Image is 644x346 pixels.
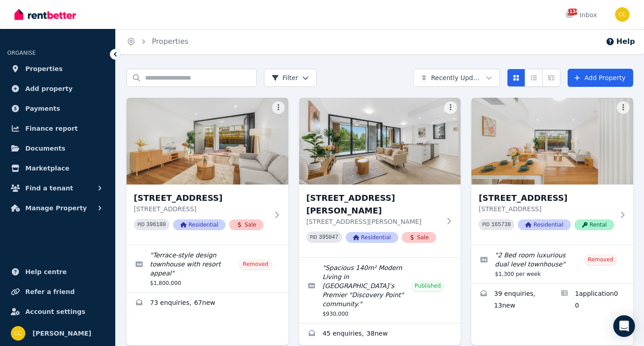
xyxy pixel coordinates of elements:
[471,284,552,317] a: Enquiries for 15c Australia Street, Camperdown
[444,101,457,114] button: More options
[25,183,73,194] span: Find a tenant
[152,37,188,46] a: Properties
[552,284,633,317] a: Applications for 15c Australia Street, Camperdown
[116,29,199,54] nav: Breadcrumb
[7,100,108,118] a: Payments
[413,69,500,87] button: Recently Updated
[7,60,108,78] a: Properties
[299,98,461,185] img: 408/12 Brodie Spark Dr, Wolli Creek
[491,222,511,228] code: 165738
[606,36,635,47] button: Help
[7,263,108,281] a: Help centre
[134,204,268,213] p: [STREET_ADDRESS]
[25,143,66,154] span: Documents
[7,50,36,56] span: ORGANISE
[542,69,560,87] button: Expanded list view
[33,328,91,339] span: [PERSON_NAME]
[7,139,108,157] a: Documents
[7,303,108,321] a: Account settings
[127,293,288,314] a: Enquiries for 15C Australia St, Camperdown
[310,235,317,240] small: PID
[7,159,108,177] a: Marketplace
[25,63,63,74] span: Properties
[127,98,288,245] a: 15C Australia St, Camperdown[STREET_ADDRESS][STREET_ADDRESS]PID 396180ResidentialSale
[613,315,635,337] div: Open Intercom Messenger
[229,219,263,230] span: Sale
[567,9,578,15] span: 1134
[346,232,398,243] span: Residential
[173,219,226,230] span: Residential
[25,266,67,277] span: Help centre
[264,69,317,87] button: Filter
[306,192,441,217] h3: [STREET_ADDRESS][PERSON_NAME]
[507,69,560,87] div: View options
[127,98,288,185] img: 15C Australia St, Camperdown
[7,283,108,301] a: Refer a friend
[14,8,76,21] img: RentBetter
[299,258,461,323] a: Edit listing: Spacious 140m² Modern Living in Wolli Creek’s Premier "Discovery Point" community.
[25,286,75,297] span: Refer a friend
[617,101,630,114] button: More options
[574,219,614,230] span: Rental
[146,222,166,228] code: 396180
[7,179,108,197] button: Find a tenant
[25,203,87,213] span: Manage Property
[471,245,633,283] a: Edit listing: 2 Bed room luxurious dual level townhouse
[471,98,633,245] a: 15c Australia Street, Camperdown[STREET_ADDRESS][STREET_ADDRESS]PID 165738ResidentialRental
[299,98,461,257] a: 408/12 Brodie Spark Dr, Wolli Creek[STREET_ADDRESS][PERSON_NAME][STREET_ADDRESS][PERSON_NAME]PID ...
[319,234,338,241] code: 395047
[25,103,60,114] span: Payments
[134,192,268,204] h3: [STREET_ADDRESS]
[525,69,543,87] button: Compact list view
[482,222,489,227] small: PID
[137,222,145,227] small: PID
[272,73,298,82] span: Filter
[507,69,525,87] button: Card view
[11,326,25,341] img: chany chen
[25,306,85,317] span: Account settings
[568,69,633,87] a: Add Property
[402,232,436,243] span: Sale
[25,163,69,174] span: Marketplace
[7,80,108,98] a: Add property
[615,7,630,22] img: chany chen
[431,73,482,82] span: Recently Updated
[127,245,288,292] a: Edit listing: Terrace-style design townhouse with resort appeal
[306,217,441,226] p: [STREET_ADDRESS][PERSON_NAME]
[7,199,108,217] button: Manage Property
[479,192,614,204] h3: [STREET_ADDRESS]
[518,219,570,230] span: Residential
[7,119,108,137] a: Finance report
[299,323,461,345] a: Enquiries for 408/12 Brodie Spark Dr, Wolli Creek
[25,123,78,134] span: Finance report
[25,83,73,94] span: Add property
[565,10,597,19] div: Inbox
[272,101,285,114] button: More options
[479,204,614,213] p: [STREET_ADDRESS]
[471,98,633,185] img: 15c Australia Street, Camperdown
